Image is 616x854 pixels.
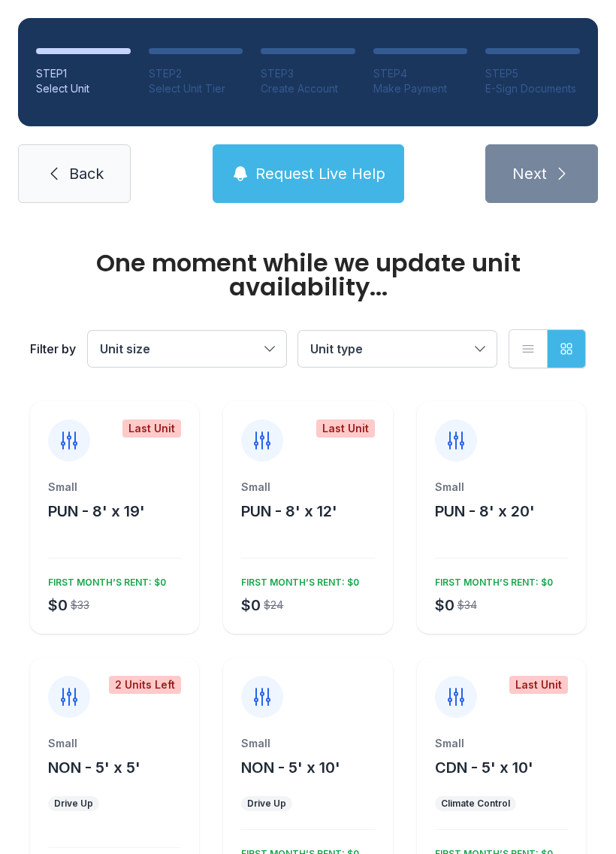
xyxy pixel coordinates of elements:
span: CDN - 5' x 10' [435,759,533,777]
div: STEP 4 [373,66,468,81]
div: Drive Up [247,798,286,810]
div: $0 [48,595,68,616]
div: E-Sign Documents [485,81,580,96]
span: NON - 5' x 10' [241,759,340,777]
div: Small [435,480,568,495]
div: $33 [71,598,89,613]
span: PUN - 8' x 20' [435,502,535,520]
span: NON - 5' x 5' [48,759,140,777]
div: Last Unit [316,419,375,438]
div: $24 [264,598,283,613]
span: Unit type [310,341,363,356]
div: Drive Up [54,798,93,810]
span: PUN - 8' x 12' [241,502,337,520]
div: $0 [241,595,261,616]
div: Last Unit [509,676,568,694]
div: Small [435,736,568,751]
div: 2 Units Left [109,676,181,694]
div: FIRST MONTH’S RENT: $0 [42,571,166,589]
div: STEP 3 [261,66,355,81]
div: STEP 2 [149,66,243,81]
div: Create Account [261,81,355,96]
div: $0 [435,595,454,616]
div: Small [241,480,374,495]
div: $34 [457,598,477,613]
div: Climate Control [441,798,510,810]
div: Select Unit Tier [149,81,243,96]
button: CDN - 5' x 10' [435,757,533,778]
span: Next [512,163,547,184]
button: PUN - 8' x 12' [241,501,337,522]
div: Make Payment [373,81,468,96]
div: Select Unit [36,81,131,96]
div: Small [241,736,374,751]
button: NON - 5' x 10' [241,757,340,778]
button: Unit type [298,331,497,367]
button: PUN - 8' x 19' [48,501,145,522]
button: Unit size [88,331,286,367]
div: STEP 5 [485,66,580,81]
span: PUN - 8' x 19' [48,502,145,520]
button: NON - 5' x 5' [48,757,140,778]
div: FIRST MONTH’S RENT: $0 [429,571,553,589]
div: FIRST MONTH’S RENT: $0 [235,571,359,589]
div: One moment while we update unit availability... [30,251,586,299]
div: Last Unit [122,419,181,438]
div: STEP 1 [36,66,131,81]
button: PUN - 8' x 20' [435,501,535,522]
div: Small [48,480,181,495]
span: Unit size [100,341,150,356]
div: Small [48,736,181,751]
div: Filter by [30,340,76,358]
span: Back [69,163,104,184]
span: Request Live Help [255,163,385,184]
